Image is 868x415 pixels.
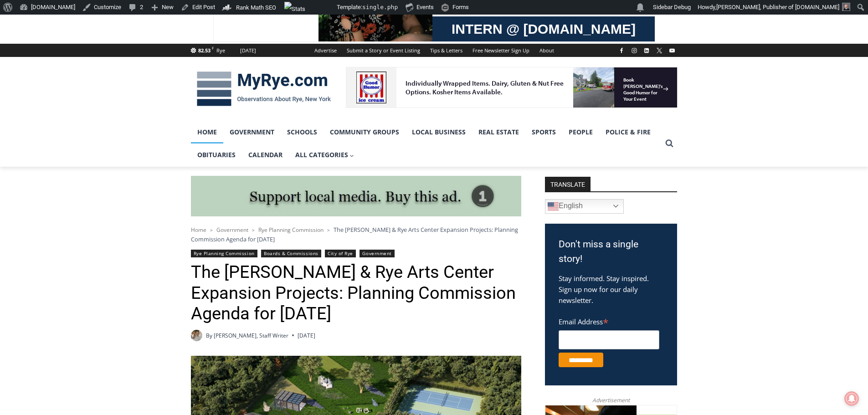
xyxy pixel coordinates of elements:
button: View Search Form [661,135,678,152]
a: Rye Planning Commission [258,226,324,234]
a: Open Tues. - Sun. [PHONE_NUMBER] [0,92,92,113]
time: [DATE] [298,331,315,340]
a: Sports [525,121,562,143]
a: Submit a Story or Event Listing [342,44,425,57]
nav: Primary Navigation [191,121,661,167]
nav: Secondary Navigation [309,44,559,57]
span: Intern @ [DOMAIN_NAME] [238,91,422,111]
a: Local Business [406,121,472,143]
button: Child menu of All Categories [289,143,361,166]
div: [DATE] [240,46,256,55]
a: English [545,199,624,214]
span: Rank Math SEO [236,4,276,11]
a: Author image [191,330,202,341]
h1: The [PERSON_NAME] & Rye Arts Center Expansion Projects: Planning Commission Agenda for [DATE] [191,262,521,324]
span: > [327,227,330,233]
span: By [206,331,212,340]
a: Schools [281,121,324,143]
a: Tips & Letters [425,44,467,57]
img: MyRye.com [191,65,337,113]
img: support local media, buy this ad [191,176,521,217]
a: Calendar [242,143,289,166]
h3: Don't miss a single story! [559,237,663,266]
a: About [534,44,559,57]
a: Book [PERSON_NAME]'s Good Humor for Your Event [271,3,329,41]
span: [PERSON_NAME], Publisher of [DOMAIN_NAME] [716,4,839,10]
a: City of Rye [325,250,356,257]
a: Government [360,250,394,257]
a: [PERSON_NAME], Staff Writer [214,332,288,339]
span: single.php [362,4,398,10]
a: YouTube [667,45,678,56]
a: Government [216,226,248,234]
h4: Book [PERSON_NAME]'s Good Humor for Your Event [277,10,317,35]
nav: Breadcrumbs [191,225,521,244]
a: Boards & Commissions [261,250,321,257]
span: The [PERSON_NAME] & Rye Arts Center Expansion Projects: Planning Commission Agenda for [DATE] [191,225,518,243]
a: X [654,45,665,56]
a: Government [223,121,281,143]
a: Home [191,121,223,143]
span: Open Tues. - Sun. [PHONE_NUMBER] [3,94,89,128]
img: en [548,201,559,212]
span: Advertisement [583,396,639,405]
label: Email Address [559,313,659,329]
a: Intern @ [DOMAIN_NAME] [219,88,442,113]
a: Home [191,226,206,234]
strong: TRANSLATE [545,177,591,191]
img: Views over 48 hours. Click for more Jetpack Stats. [284,2,335,13]
a: Facebook [616,45,627,56]
a: Linkedin [641,45,652,56]
span: F [212,46,214,51]
a: Rye Planning Commission [191,250,257,257]
a: Advertise [309,44,342,57]
a: Instagram [629,45,640,56]
img: (PHOTO: MyRye.com Summer 2023 intern Beatrice Larzul.) [191,330,202,341]
span: > [252,227,255,233]
span: > [210,227,213,233]
div: "We would have speakers with experience in local journalism speak to us about their experiences a... [230,0,431,88]
a: Police & Fire [599,121,657,143]
a: Obituaries [191,143,242,166]
div: Individually Wrapped Items. Dairy, Gluten & Nut Free Options. Kosher Items Available. [60,12,225,29]
span: 82.53 [198,47,211,54]
div: Rye [216,46,225,55]
a: Real Estate [472,121,525,143]
a: People [562,121,599,143]
div: Located at [STREET_ADDRESS][PERSON_NAME] [93,57,129,109]
a: Community Groups [324,121,406,143]
p: Stay informed. Stay inspired. Sign up now for our daily newsletter. [559,273,663,306]
a: Free Newsletter Sign Up [467,44,534,57]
